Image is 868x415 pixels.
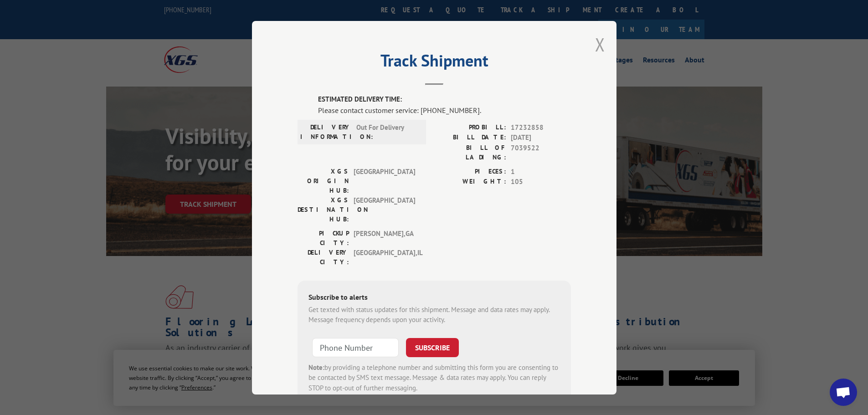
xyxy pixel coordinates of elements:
label: PIECES: [434,166,506,177]
div: Please contact customer service: [PHONE_NUMBER]. [318,104,571,115]
span: [GEOGRAPHIC_DATA] [354,195,415,224]
strong: Note: [308,363,324,371]
h2: Track Shipment [298,54,571,72]
label: XGS ORIGIN HUB: [298,166,349,195]
label: PROBILL: [434,122,506,133]
label: DELIVERY CITY: [298,247,349,266]
label: DELIVERY INFORMATION: [300,122,352,141]
span: [DATE] [511,133,571,143]
button: Close modal [595,32,605,56]
input: Phone Number [312,338,399,357]
label: ESTIMATED DELIVERY TIME: [318,94,571,105]
div: Open chat [830,379,857,406]
label: XGS DESTINATION HUB: [298,195,349,224]
span: [PERSON_NAME] , GA [354,228,415,247]
span: 1 [511,166,571,177]
span: [GEOGRAPHIC_DATA] , IL [354,247,415,266]
span: Out For Delivery [356,122,418,141]
span: 7039522 [511,143,571,162]
button: SUBSCRIBE [406,338,459,357]
div: by providing a telephone number and submitting this form you are consenting to be contacted by SM... [308,362,560,393]
span: 17232858 [511,122,571,133]
span: 105 [511,177,571,187]
label: WEIGHT: [434,177,506,187]
label: PICKUP CITY: [298,228,349,247]
label: BILL OF LADING: [434,143,506,162]
div: Subscribe to alerts [308,291,560,304]
label: BILL DATE: [434,133,506,143]
span: [GEOGRAPHIC_DATA] [354,166,415,195]
div: Get texted with status updates for this shipment. Message and data rates may apply. Message frequ... [308,304,560,325]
